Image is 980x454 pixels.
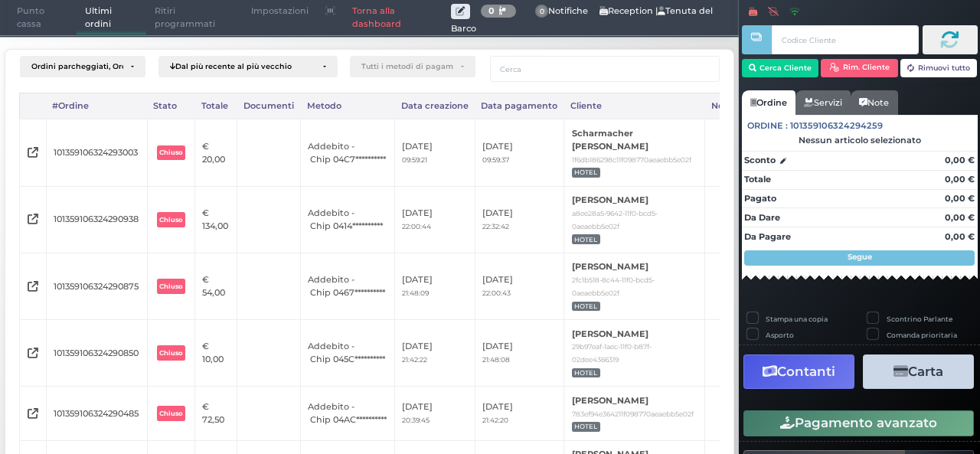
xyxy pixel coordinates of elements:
[743,410,974,436] button: Pagamento avanzato
[46,93,147,119] div: #Ordine
[572,128,648,152] b: Scharmacher [PERSON_NAME]
[821,59,898,77] button: Rim. Cliente
[361,62,453,71] div: Tutti i metodi di pagamento
[482,222,509,230] small: 22:32:42
[744,154,776,167] strong: Sconto
[8,1,77,35] span: Punto cassa
[482,416,508,424] small: 21:42:20
[170,62,315,71] div: Dal più recente al più vecchio
[237,93,300,119] div: Documenti
[887,314,952,324] label: Scontrino Parlante
[572,368,600,378] span: HOTEL
[394,119,475,186] td: [DATE]
[945,174,975,185] strong: 0,00 €
[945,155,975,165] strong: 0,00 €
[300,93,394,119] div: Metodo
[402,416,430,424] small: 20:39:45
[77,1,146,35] span: Ultimi ordini
[945,212,975,223] strong: 0,00 €
[572,194,648,205] b: [PERSON_NAME]
[744,193,776,204] strong: Pagato
[572,395,648,406] b: [PERSON_NAME]
[795,90,851,115] a: Servizi
[146,1,243,35] span: Ritiri programmati
[158,56,338,77] button: Dal più recente al più vecchio
[851,90,897,115] a: Note
[159,149,182,156] b: Chiuso
[482,289,511,297] small: 22:00:43
[744,231,791,242] strong: Da Pagare
[475,253,564,319] td: [DATE]
[572,261,648,272] b: [PERSON_NAME]
[742,59,819,77] button: Cerca Cliente
[572,422,600,432] span: HOTEL
[744,212,780,223] strong: Da Dare
[747,119,788,132] span: Ordine :
[572,276,655,297] small: 2fc1b518-8c44-11f0-bcd5-0aeaebb5e02f
[572,168,600,178] span: HOTEL
[159,349,182,357] b: Chiuso
[194,387,237,440] td: € 72,50
[20,56,145,77] button: Ordini parcheggiati, Ordini aperti, Ordini chiusi
[394,93,475,119] div: Data creazione
[900,59,978,77] button: Rimuovi tutto
[766,330,794,340] label: Asporto
[159,283,182,290] b: Chiuso
[402,222,431,230] small: 22:00:44
[572,302,600,312] span: HOTEL
[402,289,429,297] small: 21:48:09
[46,119,147,186] td: 101359106324293003
[394,387,475,440] td: [DATE]
[863,354,974,389] button: Carta
[572,328,648,339] b: [PERSON_NAME]
[742,90,795,115] a: Ordine
[705,93,740,119] div: Note
[572,342,652,364] small: 29b97eaf-1aec-11f0-b87f-02dee4366319
[572,155,691,164] small: 1f6db186298c11f098770aeaebb5e02f
[744,174,771,185] strong: Totale
[488,5,495,16] b: 0
[564,93,705,119] div: Cliente
[31,62,123,71] div: Ordini parcheggiati, Ordini aperti, Ordini chiusi
[475,119,564,186] td: [DATE]
[394,186,475,253] td: [DATE]
[743,354,854,389] button: Contanti
[482,355,510,364] small: 21:48:08
[402,355,427,364] small: 21:42:22
[243,1,317,22] span: Impostazioni
[475,93,564,119] div: Data pagamento
[535,5,549,18] span: 0
[394,253,475,319] td: [DATE]
[742,135,978,145] div: Nessun articolo selezionato
[159,216,182,224] b: Chiuso
[46,186,147,253] td: 101359106324290938
[475,320,564,387] td: [DATE]
[572,234,600,244] span: HOTEL
[350,56,475,77] button: Tutti i metodi di pagamento
[772,25,918,54] input: Codice Cliente
[194,253,237,319] td: € 54,00
[572,410,694,418] small: 783ef94e364211f098770aeaebb5e02f
[475,186,564,253] td: [DATE]
[159,410,182,417] b: Chiuso
[475,387,564,440] td: [DATE]
[46,253,147,319] td: 101359106324290875
[194,119,237,186] td: € 20,00
[194,320,237,387] td: € 10,00
[482,155,509,164] small: 09:59:37
[394,320,475,387] td: [DATE]
[344,1,450,35] a: Torna alla dashboard
[945,231,975,242] strong: 0,00 €
[147,93,194,119] div: Stato
[790,119,883,132] span: 101359106324294259
[194,93,237,119] div: Totale
[887,330,957,340] label: Comanda prioritaria
[402,155,427,164] small: 09:59:21
[572,209,658,230] small: a8ee28a5-9642-11f0-bcd5-0aeaebb5e02f
[490,56,719,81] input: Cerca
[46,320,147,387] td: 101359106324290850
[194,186,237,253] td: € 134,00
[766,314,828,324] label: Stampa una copia
[848,252,872,262] strong: Segue
[945,193,975,204] strong: 0,00 €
